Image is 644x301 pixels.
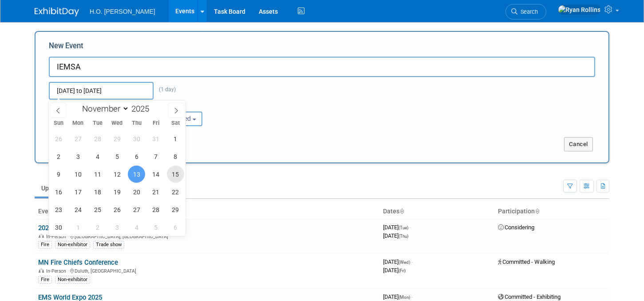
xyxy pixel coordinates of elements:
[129,104,156,114] input: Year
[506,4,546,19] a: Search
[69,148,87,165] span: November 3, 2025
[167,201,184,218] span: November 29, 2025
[108,148,126,165] span: November 5, 2025
[49,41,83,54] label: New Event
[38,259,118,266] a: MN Fire Chiefs Conference
[167,183,184,201] span: November 22, 2025
[50,148,67,165] span: November 2, 2025
[128,148,145,165] span: November 6, 2025
[89,166,106,183] span: November 11, 2025
[154,86,176,93] span: (1 day)
[89,201,106,218] span: November 25, 2025
[399,225,408,230] span: (Tue)
[564,137,593,151] button: Cancel
[49,57,595,77] input: Name of Trade Show / Conference
[88,120,107,126] span: Tue
[69,166,87,183] span: November 10, 2025
[108,166,126,183] span: November 12, 2025
[399,295,410,300] span: (Mon)
[93,241,124,249] div: Trade show
[167,148,184,165] span: November 8, 2025
[411,259,413,265] span: -
[49,100,129,111] div: Attendance / Format:
[78,103,129,114] select: Month
[35,204,379,219] th: Event
[69,201,87,218] span: November 24, 2025
[383,267,406,274] span: [DATE]
[167,166,184,183] span: November 15, 2025
[38,224,106,232] a: 2025 Fire Fusion WALK
[411,293,413,300] span: -
[498,293,561,300] span: Committed - Exhibiting
[399,234,408,239] span: (Thu)
[383,293,413,300] span: [DATE]
[146,120,166,126] span: Fri
[142,100,222,111] div: Participation:
[127,120,146,126] span: Thu
[89,130,106,147] span: October 28, 2025
[49,82,154,100] input: Start Date - End Date
[167,219,184,236] span: December 6, 2025
[69,183,87,201] span: November 17, 2025
[518,8,538,15] span: Search
[383,259,413,265] span: [DATE]
[89,148,106,165] span: November 4, 2025
[494,204,609,219] th: Participation
[50,130,67,147] span: October 26, 2025
[147,148,165,165] span: November 7, 2025
[108,183,126,201] span: November 19, 2025
[167,130,184,147] span: November 1, 2025
[35,180,87,197] a: Upcoming23
[147,183,165,201] span: November 21, 2025
[69,219,87,236] span: December 1, 2025
[399,208,404,215] a: Sort by Start Date
[35,8,79,16] img: ExhibitDay
[128,130,145,147] span: October 30, 2025
[128,201,145,218] span: November 27, 2025
[383,224,411,231] span: [DATE]
[399,268,406,273] span: (Fri)
[107,120,127,126] span: Wed
[69,130,87,147] span: October 27, 2025
[128,219,145,236] span: December 4, 2025
[38,267,376,274] div: Duluth, [GEOGRAPHIC_DATA]
[89,219,106,236] span: December 2, 2025
[46,234,69,239] span: In-Person
[498,224,534,231] span: Considering
[498,259,555,265] span: Committed - Walking
[68,120,88,126] span: Mon
[46,268,69,274] span: In-Person
[147,201,165,218] span: November 28, 2025
[90,8,155,15] span: H.O. [PERSON_NAME]
[108,201,126,218] span: November 26, 2025
[379,204,494,219] th: Dates
[147,219,165,236] span: December 5, 2025
[55,276,90,284] div: Non-exhibitor
[39,234,44,238] img: In-Person Event
[38,276,52,284] div: Fire
[535,208,539,215] a: Sort by Participation Type
[38,232,376,239] div: [GEOGRAPHIC_DATA], [GEOGRAPHIC_DATA]
[147,166,165,183] span: November 14, 2025
[55,241,90,249] div: Non-exhibitor
[50,201,67,218] span: November 23, 2025
[128,183,145,201] span: November 20, 2025
[108,130,126,147] span: October 29, 2025
[147,130,165,147] span: October 31, 2025
[38,241,52,249] div: Fire
[50,183,67,201] span: November 16, 2025
[50,219,67,236] span: November 30, 2025
[89,183,106,201] span: November 18, 2025
[383,232,408,239] span: [DATE]
[50,166,67,183] span: November 9, 2025
[399,260,410,265] span: (Wed)
[558,5,601,15] img: Ryan Rollins
[410,224,411,231] span: -
[128,166,145,183] span: November 13, 2025
[166,120,186,126] span: Sat
[39,268,44,273] img: In-Person Event
[108,219,126,236] span: December 3, 2025
[49,120,68,126] span: Sun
